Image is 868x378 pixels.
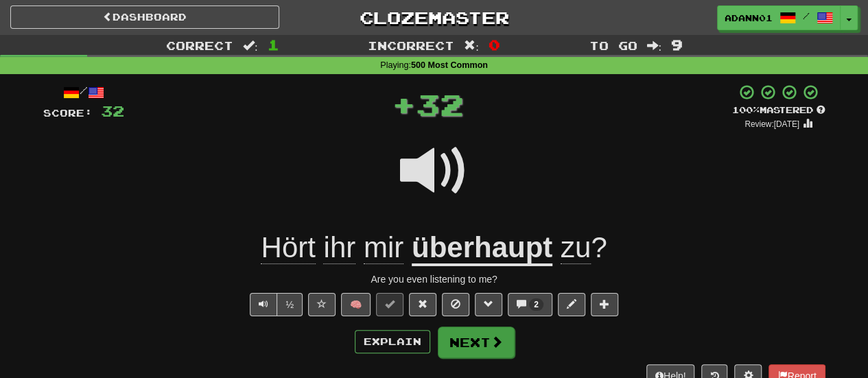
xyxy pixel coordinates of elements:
div: Mastered [732,104,825,117]
button: Play sentence audio (ctl+space) [250,293,277,316]
span: + [392,84,416,125]
a: adann01 / [717,5,841,30]
span: Score: [43,107,93,119]
div: Are you even listening to me? [43,272,825,286]
span: zu [561,231,591,264]
button: Explain [355,330,430,353]
span: : [464,40,479,51]
button: Next [438,327,515,358]
button: Grammar (alt+g) [475,293,502,316]
span: : [243,40,258,51]
span: / [803,11,810,21]
button: 2 [508,293,552,316]
small: Review: [DATE] [744,119,799,129]
span: 32 [416,87,464,121]
span: adann01 [725,12,773,24]
span: mir [364,231,403,264]
span: To go [589,38,637,52]
div: / [43,84,124,101]
u: überhaupt [412,231,552,266]
button: 🧠 [341,293,371,316]
button: Set this sentence to 100% Mastered (alt+m) [376,293,403,316]
span: 9 [671,36,683,53]
div: Text-to-speech controls [247,293,303,316]
span: Incorrect [368,38,454,52]
span: Hört [261,231,315,264]
span: ihr [323,231,355,264]
span: 32 [101,102,124,119]
a: Dashboard [10,5,279,29]
span: 2 [534,300,539,309]
button: Edit sentence (alt+d) [558,293,585,316]
span: 0 [489,36,500,53]
span: Correct [166,38,233,52]
button: Favorite sentence (alt+f) [308,293,336,316]
strong: 500 Most Common [411,60,488,70]
span: 100 % [732,104,760,115]
button: Ignore sentence (alt+i) [442,293,469,316]
span: : [646,40,661,51]
a: Clozemaster [300,5,569,29]
button: Add to collection (alt+a) [591,293,618,316]
button: Reset to 0% Mastered (alt+r) [409,293,436,316]
span: 1 [268,36,279,53]
span: ? [552,231,607,264]
button: ½ [277,293,303,316]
